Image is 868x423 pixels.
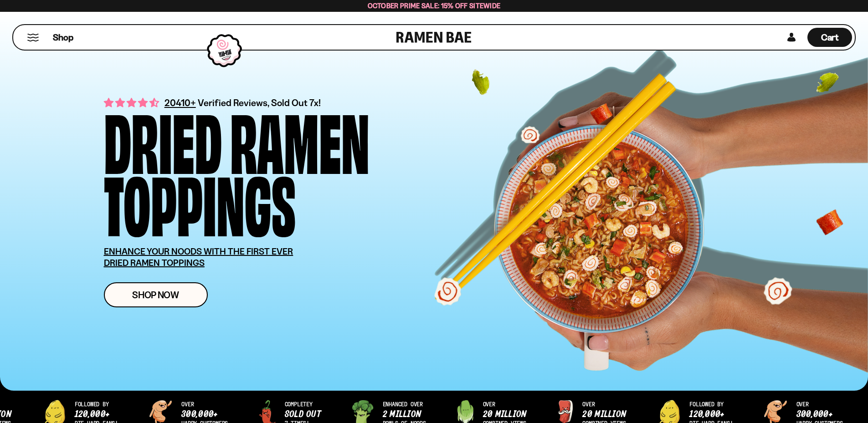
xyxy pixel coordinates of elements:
[53,31,73,44] span: Shop
[368,1,501,10] span: October Prime Sale: 15% off Sitewide
[53,28,73,47] a: Shop
[104,246,293,268] u: ENHANCE YOUR NOODS WITH THE FIRST EVER DRIED RAMEN TOPPINGS
[104,107,222,170] div: Dried
[27,34,39,41] button: Mobile Menu Trigger
[104,170,296,232] div: Toppings
[132,290,179,300] span: Shop Now
[821,32,839,43] span: Cart
[807,25,852,50] div: Cart
[230,107,370,170] div: Ramen
[104,282,208,307] a: Shop Now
